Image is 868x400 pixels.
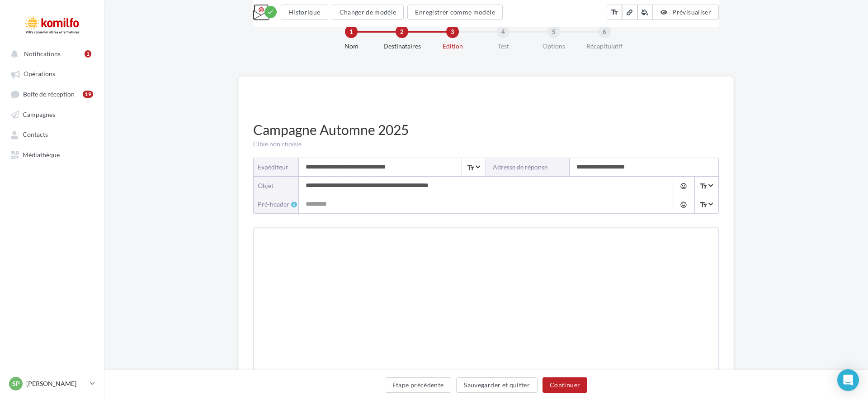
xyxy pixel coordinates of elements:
div: Modifications enregistrées [264,6,277,18]
button: Changer de modèle [332,5,404,20]
button: Continuer [542,377,587,393]
i: text_fields [467,163,475,172]
div: 4 [497,25,509,38]
div: 5 [547,25,560,38]
div: 1 [85,50,91,58]
div: Edition [424,42,481,51]
div: Campagne Automne 2025 [253,120,719,140]
span: Select box activate [462,158,485,176]
a: Opérations [5,65,99,82]
button: Sauvegarder et quitter [456,377,538,393]
button: text_fields [607,5,622,20]
button: Prévisualiser [653,5,719,20]
span: SP [12,379,20,388]
a: Contacts [5,126,99,142]
div: Expéditeur [258,163,292,172]
i: check [267,9,274,15]
div: Open Intercom Messenger [837,369,859,391]
span: Select box activate [694,195,718,213]
span: Campagnes [23,111,55,118]
div: 2 [396,25,408,38]
p: [PERSON_NAME] [26,379,86,388]
span: Opérations [24,70,55,78]
div: Test [474,42,532,51]
a: Campagnes [5,106,99,122]
button: Étape précédente [385,377,452,393]
span: Contacts [23,131,48,139]
button: Enregistrer comme modèle [407,5,502,20]
span: Select box activate [694,177,718,195]
div: Pré-header [258,200,299,209]
button: tag_faces [673,195,694,213]
button: Historique [281,5,328,20]
span: Médiathèque [23,151,60,159]
span: Notifications [24,50,61,58]
div: 1 [345,25,358,38]
div: Destinataires [373,42,431,51]
i: tag_faces [680,183,687,190]
a: Médiathèque [5,146,99,163]
div: Nom [322,42,380,51]
i: tag_faces [680,201,687,208]
i: text_fields [699,200,708,209]
button: Notifications 1 [5,45,95,62]
div: Cible non choisie [253,140,719,149]
div: 6 [598,25,611,38]
a: Boîte de réception19 [5,86,99,102]
label: Adresse de réponse [486,158,570,176]
div: Récapitulatif [576,42,633,51]
div: 3 [446,25,459,38]
button: tag_faces [673,177,694,195]
i: text_fields [699,182,708,191]
div: 19 [83,91,93,98]
div: Options [525,42,583,51]
span: Prévisualiser [672,8,711,16]
a: SP [PERSON_NAME] [7,375,97,392]
div: objet [258,181,292,190]
i: text_fields [610,8,618,17]
span: Boîte de réception [23,90,75,98]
